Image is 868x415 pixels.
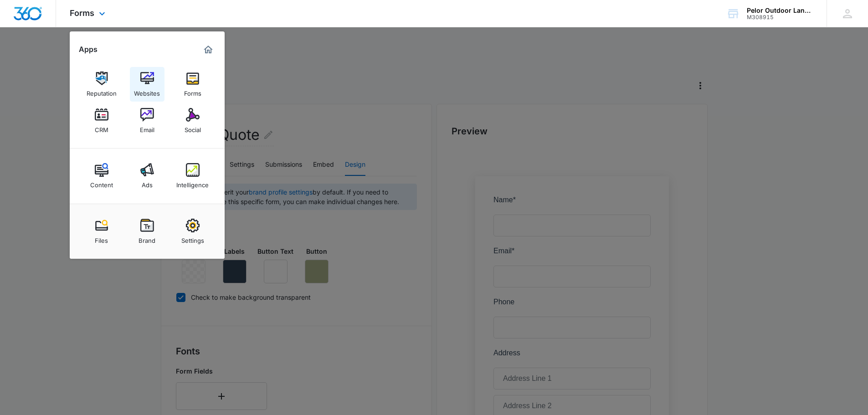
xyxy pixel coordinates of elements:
span: How can we help? [27,315,87,323]
input: Address Line 2 [27,228,185,250]
a: Brand [130,214,164,249]
div: Ads [142,177,153,189]
div: Intelligence [176,177,209,189]
a: Social [175,103,210,138]
a: Marketing 360® Dashboard [201,42,216,57]
a: Intelligence [175,159,210,193]
a: Reputation [84,67,119,102]
span: Address [27,182,54,190]
span: Email [27,80,46,87]
div: Files [95,232,108,244]
input: Address Line 1 [27,200,185,222]
a: Files [84,214,119,249]
span: Forms [70,8,94,18]
div: Settings [181,232,204,244]
div: Websites [134,85,160,97]
div: Content [90,177,113,189]
div: Reputation [87,85,117,97]
div: Forms [184,85,201,97]
a: Ads [130,159,164,193]
div: Social [185,122,201,133]
input: Country [113,282,185,304]
input: City [27,255,99,277]
a: Content [84,159,119,193]
label: Landscaping Services [36,391,108,402]
div: CRM [95,122,108,133]
div: Email [140,122,154,133]
a: Forms [175,67,210,102]
span: Which service are you interested in? [27,378,145,385]
a: Websites [130,67,164,102]
span: Name [27,29,47,36]
h2: Apps [79,45,98,54]
input: ZIP [27,282,99,304]
div: Brand [139,232,155,244]
span: Phone [27,131,48,138]
input: State [113,255,185,277]
a: Email [130,103,164,138]
div: account id [747,14,813,20]
div: account name [747,7,813,14]
a: CRM [84,103,119,138]
a: Settings [175,214,210,249]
